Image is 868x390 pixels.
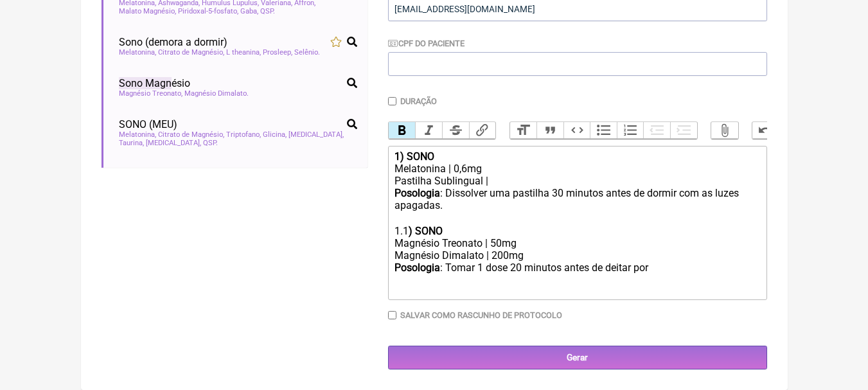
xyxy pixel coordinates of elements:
input: Gerar [388,346,767,369]
button: Increase Level [670,122,697,139]
span: SONO (MEU) [119,118,177,130]
button: Bold [389,122,416,139]
span: Sono (demora a dormir) [119,36,227,48]
button: Code [563,122,590,139]
strong: 1) SONO [394,150,434,163]
strong: ) SONO [409,225,443,237]
label: Salvar como rascunho de Protocolo [400,310,562,320]
div: 1.1 [394,225,759,237]
button: Bullets [590,122,617,139]
button: Strikethrough [442,122,469,139]
button: Undo [752,122,779,139]
span: [MEDICAL_DATA] [146,139,201,147]
span: Citrato de Magnésio [158,130,224,139]
button: Attach Files [711,122,738,139]
span: [MEDICAL_DATA] [288,130,344,139]
span: Prosleep [263,48,292,57]
strong: Posologia [394,261,440,274]
button: Numbers [617,122,644,139]
span: ésio [119,77,190,89]
span: Magnésio Dimalato [184,89,249,98]
span: L theanina [226,48,261,57]
span: Selênio [294,48,320,57]
button: Decrease Level [643,122,670,139]
span: Malato Magnésio [119,7,176,15]
span: QSP [203,139,218,147]
div: Magnésio Treonato | 50mg [394,237,759,249]
label: Duração [400,96,437,106]
span: Melatonina [119,48,156,57]
span: Sono Magn [119,77,172,89]
div: Pastilha Sublingual | [394,175,759,187]
span: QSP [260,7,275,15]
button: Italic [415,122,442,139]
span: Gaba [240,7,258,15]
strong: Posologia [394,187,440,199]
span: Magnésio Treonato [119,89,182,98]
span: Piridoxal-5-fosfato [178,7,238,15]
span: Citrato de Magnésio [158,48,224,57]
span: Melatonina [119,130,156,139]
div: : Tomar 1 dose 20 minutos antes de deitar por ㅤ [394,261,759,287]
label: CPF do Paciente [388,39,465,48]
div: : Dissolver uma pastilha 30 minutos antes de dormir com as luzes apagadas. ㅤ [394,187,759,225]
span: Triptofano [226,130,261,139]
div: Magnésio Dimalato | 200mg [394,249,759,261]
span: Taurina [119,139,144,147]
button: Quote [536,122,563,139]
button: Heading [510,122,537,139]
button: Link [469,122,496,139]
div: Melatonina | 0,6mg [394,163,759,175]
span: Glicina [263,130,287,139]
